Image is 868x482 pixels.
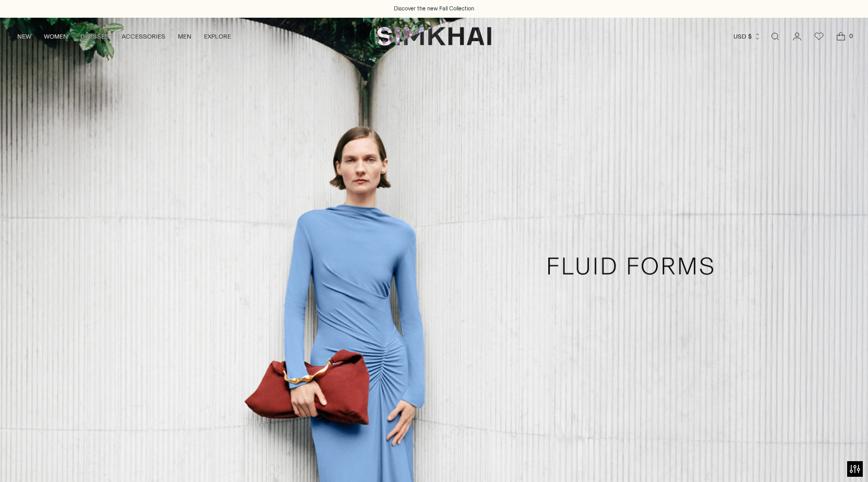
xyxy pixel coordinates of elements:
[204,25,231,48] a: EXPLORE
[394,5,474,13] a: Discover the new Fall Collection
[377,26,491,46] a: SIMKHAI
[178,25,191,48] a: MEN
[846,31,855,41] span: 0
[122,25,165,48] a: ACCESSORIES
[830,26,851,47] a: Open cart modal
[44,25,68,48] a: WOMEN
[80,25,109,48] a: DRESSES
[787,26,807,47] a: Go to the account page
[765,26,786,47] a: Open search modal
[17,25,31,48] a: NEW
[809,26,829,47] a: Wishlist
[733,25,761,48] button: USD $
